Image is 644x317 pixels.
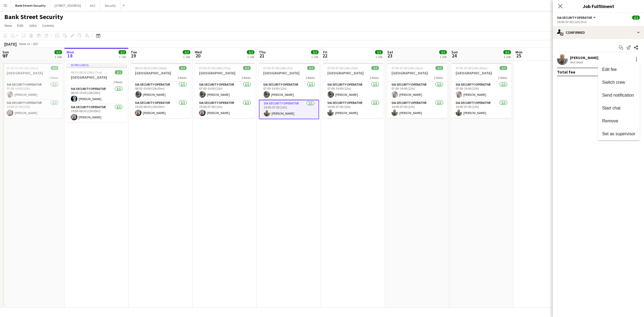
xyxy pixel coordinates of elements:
[598,102,640,115] button: Start chat
[598,76,640,89] button: Switch crew
[602,106,620,110] span: Start chat
[602,119,618,123] span: Remove
[602,93,634,97] span: Send notification
[602,132,635,136] span: Set as supervisor
[598,115,640,127] button: Remove
[602,80,625,85] span: Switch crew
[598,127,640,140] button: Set as supervisor
[602,67,617,72] span: Edit fee
[598,63,640,76] button: Edit fee
[598,89,640,102] button: Send notification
